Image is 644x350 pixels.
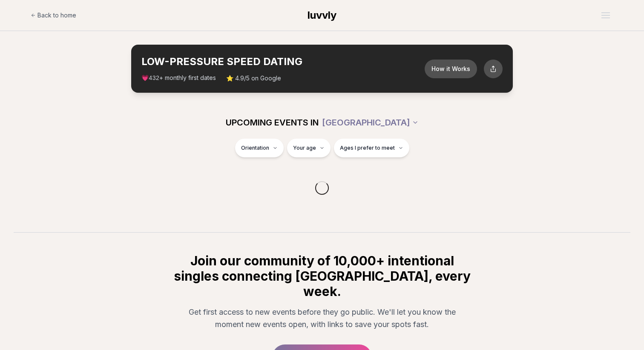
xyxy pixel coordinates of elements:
button: Open menu [598,9,613,22]
h2: Join our community of 10,000+ intentional singles connecting [GEOGRAPHIC_DATA], every week. [172,253,472,299]
button: [GEOGRAPHIC_DATA] [322,113,419,132]
span: UPCOMING EVENTS IN [226,117,319,128]
h2: LOW-PRESSURE SPEED DATING [141,55,425,68]
span: ⭐ 4.9/5 on Google [226,74,281,83]
span: 432 [149,75,159,82]
button: How it Works [425,60,477,78]
span: Orientation [241,145,269,151]
button: Orientation [235,139,284,157]
button: Your age [287,139,331,157]
span: Back to home [37,11,76,20]
span: Your age [293,145,316,151]
span: Ages I prefer to meet [340,145,395,151]
a: Back to home [31,7,76,24]
p: Get first access to new events before they go public. We'll let you know the moment new events op... [179,306,465,331]
span: 💗 + monthly first dates [141,74,216,83]
a: luvvly [308,9,336,22]
button: Ages I prefer to meet [334,139,409,157]
span: luvvly [308,9,336,21]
